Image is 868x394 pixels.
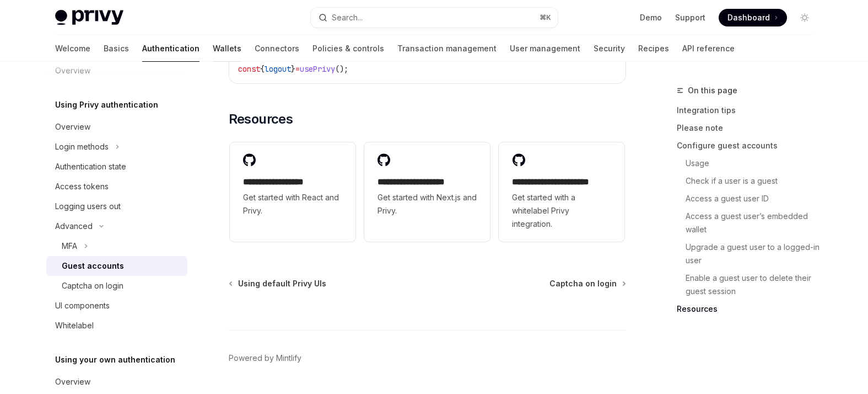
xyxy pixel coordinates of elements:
a: Wallets [213,35,241,62]
div: Whitelabel [55,319,94,332]
div: Overview [55,375,90,388]
a: Policies & controls [312,35,384,62]
span: Captcha on login [549,278,617,289]
span: Dashboard [727,12,770,23]
a: Captcha on login [549,278,625,289]
a: Authentication state [46,157,187,177]
span: const [238,64,260,74]
a: Enable a guest user to delete their guest session [677,269,822,300]
a: UI components [46,296,187,316]
span: { [260,64,265,74]
h5: Using your own authentication [55,353,175,366]
a: Access a guest user’s embedded wallet [677,207,822,238]
a: Demo [640,12,662,23]
div: UI components [55,299,110,312]
a: Resources [677,300,822,318]
a: API reference [682,35,735,62]
a: Access tokens [46,177,187,196]
div: Logging users out [55,200,121,213]
span: (); [335,64,348,74]
div: Authentication state [55,160,126,173]
a: Support [675,12,705,23]
div: Login methods [55,140,109,153]
div: Guest accounts [62,259,124,273]
a: Connectors [255,35,299,62]
span: Get started with a whitelabel Privy integration. [512,191,611,231]
button: Toggle Advanced section [46,216,187,236]
button: Open search [311,8,558,28]
span: Resources [229,110,293,128]
a: Guest accounts [46,256,187,276]
a: Configure guest accounts [677,137,822,155]
span: logout [265,64,291,74]
div: Access tokens [55,180,109,193]
a: Powered by Mintlify [229,353,301,364]
span: Using default Privy UIs [238,278,326,289]
a: Recipes [638,35,669,62]
a: Dashboard [719,9,787,26]
a: User management [510,35,580,62]
a: Integration tips [677,102,822,119]
a: Whitelabel [46,316,187,336]
a: Logging users out [46,196,187,216]
a: Security [594,35,625,62]
div: Overview [55,120,90,134]
a: Transaction management [397,35,497,62]
button: Toggle MFA section [46,236,187,256]
div: MFA [62,239,77,253]
a: Access a guest user ID [677,190,822,207]
img: light logo [55,10,123,25]
span: Get started with React and Privy. [243,191,342,217]
div: Captcha on login [62,279,123,292]
a: Welcome [55,35,90,62]
a: Usage [677,155,822,172]
span: } [291,64,295,74]
a: Overview [46,372,187,392]
span: usePrivy [300,64,335,74]
button: Toggle dark mode [796,9,813,26]
h5: Using Privy authentication [55,98,158,111]
span: Get started with Next.js and Privy. [378,191,477,217]
a: Overview [46,117,187,137]
a: Check if a user is a guest [677,172,822,190]
span: ⌘ K [540,13,551,22]
span: = [295,64,300,74]
a: Basics [104,35,129,62]
div: Search... [332,11,363,24]
a: Upgrade a guest user to a logged-in user [677,238,822,269]
div: Advanced [55,220,93,233]
a: Using default Privy UIs [230,278,326,289]
a: Authentication [142,35,200,62]
a: Captcha on login [46,276,187,296]
button: Toggle Login methods section [46,137,187,157]
a: Please note [677,119,822,137]
span: On this page [688,84,737,97]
